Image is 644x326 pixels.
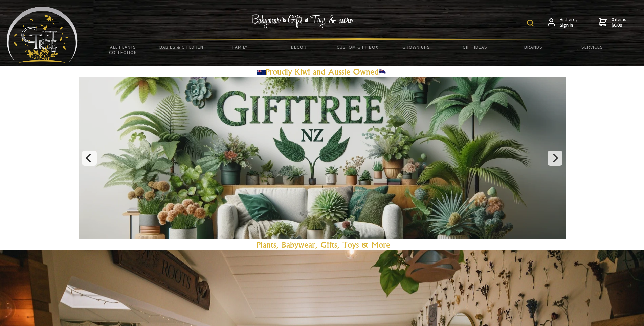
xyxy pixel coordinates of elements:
span: Hi there, [560,17,577,28]
img: Babyware - Gifts - Toys and more... [7,7,78,63]
strong: Sign in [560,22,577,28]
strong: $0.00 [612,22,626,28]
a: Grown Ups [387,40,445,54]
a: Plants, Babywear, Gifts, Toys & Mor [257,240,386,250]
img: product search [527,20,534,26]
a: Decor [269,40,328,54]
a: Custom Gift Box [328,40,387,54]
a: Hi there,Sign in [548,17,577,28]
img: Babywear - Gifts - Toys & more [252,14,353,28]
button: Next [548,151,562,166]
button: Previous [82,151,97,166]
a: Proudly Kiwi and Aussie Owned [257,67,387,77]
a: 0 items$0.00 [599,17,626,28]
a: Gift Ideas [445,40,504,54]
a: Family [211,40,269,54]
a: Services [563,40,621,54]
span: 0 items [612,16,626,28]
a: All Plants Collection [94,40,152,59]
a: Babies & Children [152,40,211,54]
a: Brands [504,40,563,54]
